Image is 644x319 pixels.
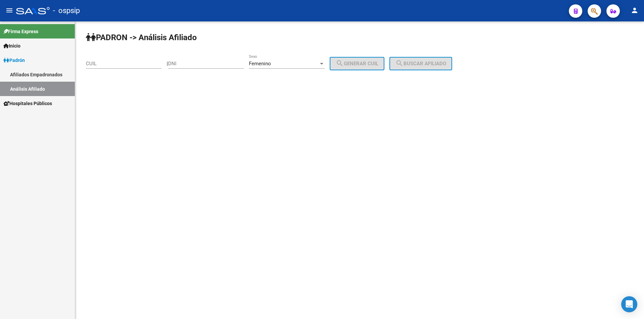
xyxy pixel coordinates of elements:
mat-icon: menu [5,6,13,14]
div: Open Intercom Messenger [621,296,637,312]
span: Buscar afiliado [395,61,446,67]
span: Padrón [3,57,25,64]
div: | [167,61,389,67]
span: Hospitales Públicos [3,100,52,107]
mat-icon: person [631,6,639,14]
strong: PADRON -> Análisis Afiliado [86,33,197,42]
button: Buscar afiliado [389,57,452,70]
mat-icon: search [395,59,404,67]
span: Inicio [3,42,20,50]
span: - ospsip [53,3,80,18]
mat-icon: search [336,59,344,67]
button: Generar CUIL [330,57,384,70]
span: Generar CUIL [336,61,378,67]
span: Firma Express [3,28,38,35]
span: Femenino [249,61,271,67]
